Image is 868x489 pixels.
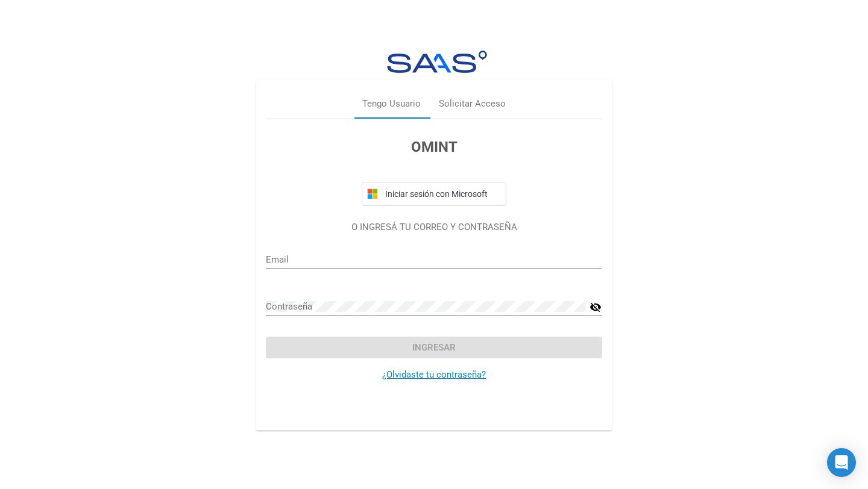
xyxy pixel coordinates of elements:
span: Iniciar sesión con Microsoft [383,189,501,199]
div: Tengo Usuario [362,98,421,111]
mat-icon: visibility_off [590,300,602,314]
div: Open Intercom Messenger [827,448,856,477]
span: Ingresar [412,342,456,353]
div: Solicitar Acceso [439,98,506,111]
button: Iniciar sesión con Microsoft [362,182,506,206]
button: Ingresar [266,337,602,358]
h3: OMINT [266,136,602,158]
a: ¿Olvidaste tu contraseña? [382,369,486,380]
p: O INGRESÁ TU CORREO Y CONTRASEÑA [266,220,602,234]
